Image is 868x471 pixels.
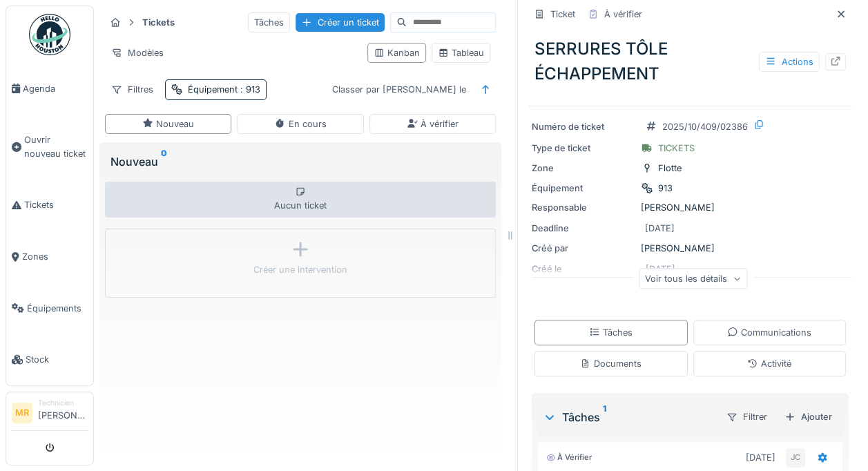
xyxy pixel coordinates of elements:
[720,407,773,427] div: Filtrer
[639,269,747,289] div: Voir tous les détails
[326,79,472,99] div: Classer par [PERSON_NAME] le
[6,231,93,282] a: Zones
[6,334,93,386] a: Stock
[274,117,326,131] div: En cours
[12,398,88,431] a: MR Technicien[PERSON_NAME]
[580,357,642,370] div: Documents
[27,302,88,315] span: Équipements
[296,13,385,32] div: Créer un ticket
[662,120,748,133] div: 2025/10/409/02386
[161,153,167,170] sup: 0
[532,242,635,255] div: Créé par
[6,115,93,180] a: Ouvrir nouveau ticket
[12,403,32,423] li: MR
[188,83,260,96] div: Équipement
[137,16,180,29] strong: Tickets
[29,14,70,55] img: Badge_color-CXgf-gQk.svg
[658,182,673,195] div: 913
[407,117,459,131] div: À vérifier
[604,8,642,21] div: À vérifier
[532,201,635,214] div: Responsable
[746,451,775,464] div: [DATE]
[6,180,93,231] a: Tickets
[238,84,260,95] span: : 913
[26,353,88,366] span: Stock
[105,43,170,63] div: Modèles
[105,79,160,99] div: Filtres
[105,182,496,218] div: Aucun ticket
[38,398,88,427] li: [PERSON_NAME]
[786,448,805,468] div: JC
[543,409,715,425] div: Tâches
[532,201,849,214] div: [PERSON_NAME]
[24,198,88,211] span: Tickets
[550,8,575,21] div: Ticket
[24,133,88,160] span: Ouvrir nouveau ticket
[546,452,592,463] div: À vérifier
[6,282,93,334] a: Équipements
[658,142,695,155] div: TICKETS
[532,242,849,255] div: [PERSON_NAME]
[22,250,88,263] span: Zones
[727,326,811,339] div: Communications
[23,82,88,95] span: Agenda
[6,63,93,115] a: Agenda
[38,398,88,408] div: Technicien
[645,222,675,235] div: [DATE]
[142,117,194,131] div: Nouveau
[253,263,347,276] div: Créer une intervention
[532,182,635,195] div: Équipement
[747,357,791,370] div: Activité
[532,142,635,155] div: Type de ticket
[438,46,484,59] div: Tableau
[529,31,851,92] div: SERRURES TÔLE ÉCHAPPEMENT
[110,153,490,170] div: Nouveau
[603,409,606,425] sup: 1
[532,222,635,235] div: Deadline
[759,52,820,72] div: Actions
[248,12,290,32] div: Tâches
[779,407,838,426] div: Ajouter
[532,162,635,175] div: Zone
[374,46,420,59] div: Kanban
[589,326,633,339] div: Tâches
[658,162,682,175] div: Flotte
[532,120,635,133] div: Numéro de ticket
